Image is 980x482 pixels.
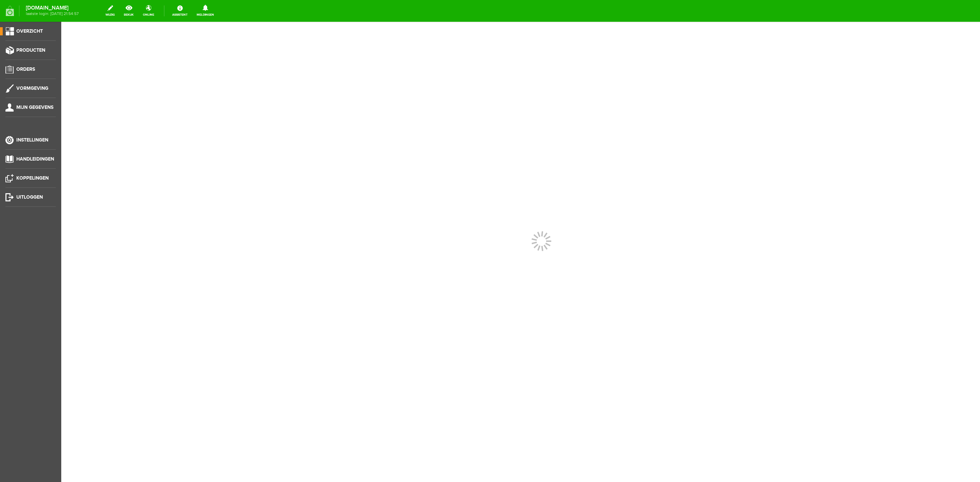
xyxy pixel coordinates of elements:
span: Vormgeving [16,85,48,91]
span: Handleidingen [16,156,54,162]
a: wijzig [101,3,119,18]
a: Meldingen [193,3,218,18]
span: Orders [16,66,35,72]
span: Instellingen [16,137,48,143]
span: laatste login: [DATE] 21:54:57 [26,12,79,16]
span: Koppelingen [16,175,49,181]
span: Mijn gegevens [16,104,53,110]
span: Producten [16,47,45,53]
span: Uitloggen [16,194,43,200]
a: online [139,3,158,18]
a: bekijk [120,3,138,18]
strong: [DOMAIN_NAME] [26,6,79,10]
a: Assistent [168,3,192,18]
span: Overzicht [16,28,43,34]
